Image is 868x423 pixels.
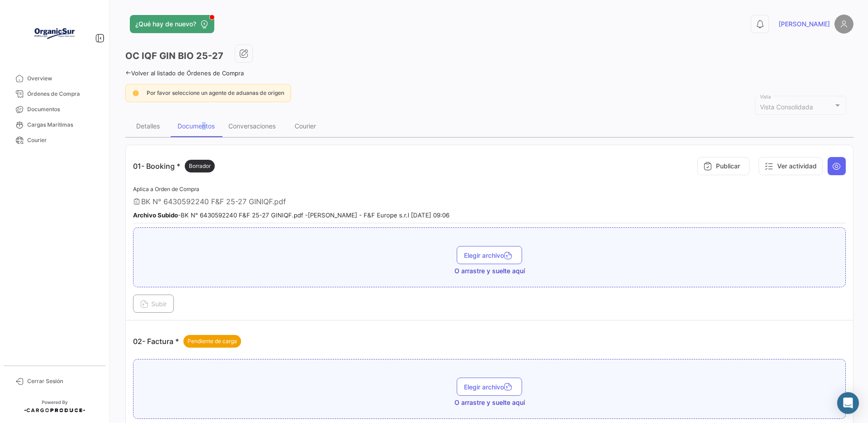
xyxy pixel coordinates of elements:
div: Conversaciones [228,122,276,130]
p: 01- Booking * [133,160,215,172]
span: Subir [140,300,167,308]
small: - BK N° 6430592240 F&F 25-27 GINIQF.pdf - [PERSON_NAME] - F&F Europe s.r.l [DATE] 09:06 [133,211,449,219]
a: Cargas Marítimas [7,117,102,133]
button: Elegir archivo [457,246,522,264]
span: Cargas Marítimas [27,121,98,129]
b: Archivo Subido [133,211,178,219]
span: Elegir archivo [464,251,515,259]
a: Courier [7,133,102,148]
div: Documentos [178,122,215,130]
button: Ver actividad [759,157,823,175]
a: Órdenes de Compra [7,86,102,102]
button: Subir [133,295,174,313]
span: Órdenes de Compra [27,90,98,98]
span: Overview [27,74,98,83]
a: Overview [7,71,102,86]
h3: OC IQF GIN BIO 25-27 [125,49,223,62]
span: O arrastre y suelte aquí [454,398,525,407]
mat-select-trigger: Vista Consolidada [760,103,813,111]
a: Documentos [7,102,102,117]
div: Abrir Intercom Messenger [837,392,859,414]
img: placeholder-user.png [834,15,853,34]
span: Elegir archivo [464,383,515,391]
span: Pendiente de carga [187,337,237,345]
span: Borrador [189,162,211,170]
p: 02- Factura * [133,335,241,348]
a: Volver al listado de Órdenes de Compra [125,69,244,77]
span: Courier [27,136,98,144]
span: Por favor seleccione un agente de aduanas de origen [147,89,284,96]
img: Logo+OrganicSur.png [32,11,77,56]
span: Aplica a Orden de Compra [133,186,199,192]
span: [PERSON_NAME] [779,20,830,29]
span: BK N° 6430592240 F&F 25-27 GINIQF.pdf [141,197,286,206]
span: O arrastre y suelte aquí [454,266,525,275]
div: Detalles [136,122,160,130]
div: Courier [295,122,316,130]
span: ¿Qué hay de nuevo? [135,20,196,29]
button: Publicar [697,157,750,175]
span: Cerrar Sesión [27,377,98,385]
span: Documentos [27,105,98,113]
button: ¿Qué hay de nuevo? [130,15,214,33]
button: Elegir archivo [457,378,522,396]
